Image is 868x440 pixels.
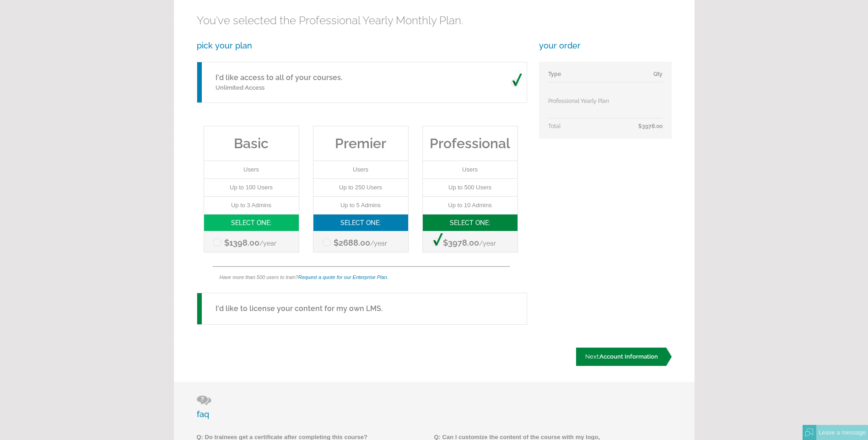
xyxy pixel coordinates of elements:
[259,240,276,247] span: /year
[313,197,408,215] li: Up to 5 Admins
[204,179,299,197] li: Up to 100 Users
[216,73,342,82] a: I'd like access to all of your courses.
[638,123,663,129] span: $3978.00
[229,238,259,247] span: 1398.00
[204,161,299,179] li: Users
[548,98,609,104] span: Professional Yearly Plan
[816,425,868,440] div: Leave a message
[313,215,408,231] h3: Select One:
[805,429,814,437] img: Offline
[448,238,479,247] span: 3978.00
[339,238,370,247] span: 2688.00
[197,14,672,27] h2: You've selected the Professional Yearly Monthly Plan.
[599,353,658,360] span: Account Information
[204,197,299,215] li: Up to 3 Admins
[630,71,662,82] td: Qty
[423,231,518,247] h3: $
[204,126,299,161] h3: Basic
[539,41,672,50] h3: your order
[479,240,496,247] span: /year
[220,267,526,288] div: Have more than 500 users to train?
[313,179,408,197] li: Up to 250 Users
[298,274,388,280] a: Request a quote for our Enterprise Plan.
[197,41,526,50] h3: pick your plan
[204,231,299,247] h3: $
[313,126,408,161] h3: Premier
[197,396,672,419] h3: faq
[548,71,630,82] td: Type
[216,84,264,91] span: Unlimited Access
[423,179,518,197] li: Up to 500 Users
[548,118,630,130] td: Total
[313,161,408,179] li: Users
[423,126,518,161] h3: Professional
[423,197,518,215] li: Up to 10 Admins
[370,240,387,247] span: /year
[216,303,383,314] h5: I'd like to license your content for my own LMS.
[313,231,408,247] h3: $
[423,215,518,231] h3: Select One:
[197,293,526,325] a: I'd like to license your content for my own LMS.
[423,161,518,179] li: Users
[576,348,672,366] a: Next:
[204,215,299,231] h3: Select One:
